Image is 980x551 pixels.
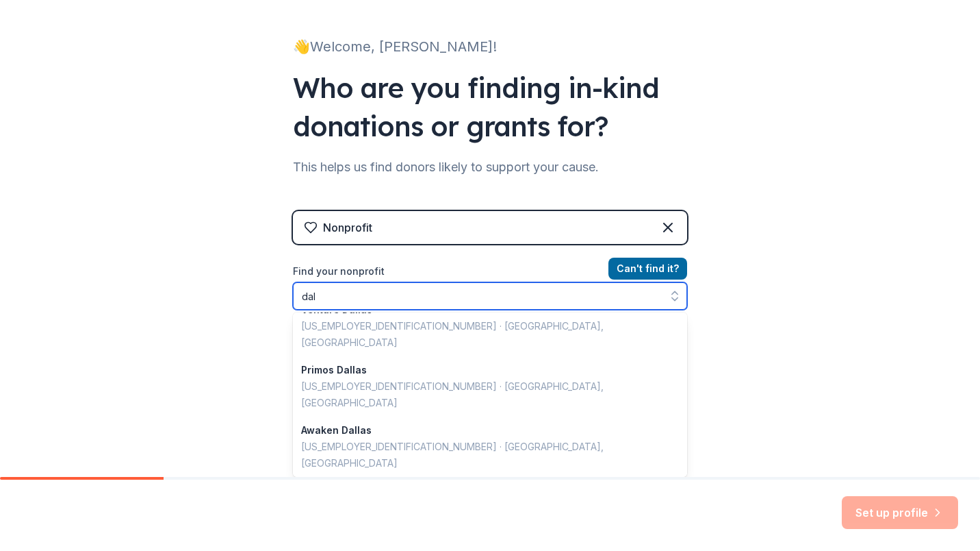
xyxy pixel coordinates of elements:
[301,318,662,351] div: [US_EMPLOYER_IDENTIFICATION_NUMBER] · [GEOGRAPHIC_DATA] , [GEOGRAPHIC_DATA]
[301,378,662,411] div: [US_EMPLOYER_IDENTIFICATION_NUMBER] · [GEOGRAPHIC_DATA] , [GEOGRAPHIC_DATA]
[301,422,662,439] div: Awaken Dallas
[293,282,687,310] input: Search by name, EIN, or city
[301,439,662,472] div: [US_EMPLOYER_IDENTIFICATION_NUMBER] · [GEOGRAPHIC_DATA] , [GEOGRAPHIC_DATA]
[301,362,662,378] div: Primos Dallas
